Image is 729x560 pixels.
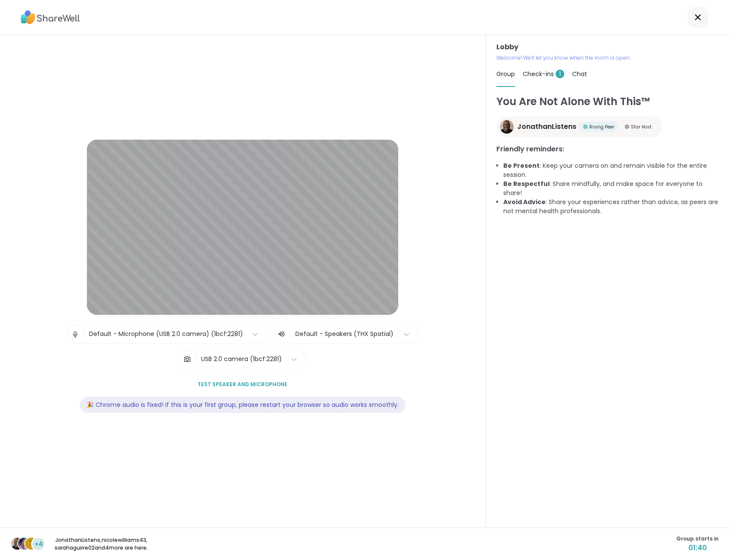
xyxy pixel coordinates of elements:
[71,326,79,343] img: Microphone
[503,179,550,188] b: Be Respectful
[198,381,288,388] span: Test speaker and microphone
[195,351,197,368] span: |
[83,326,85,343] span: |
[625,125,629,129] img: Star Host
[496,116,662,137] a: JonathanListensJonathanListensRising PeerRising PeerStar HostStar Host
[18,538,30,550] img: nicolewilliams43
[35,540,43,549] span: +4
[503,198,719,216] li: : Share your experiences rather than advice, as peers are not mental health professionals.
[676,543,719,553] span: 01:40
[631,124,652,130] span: Star Host
[503,161,540,170] b: Be Present
[503,179,719,198] li: : Share mindfully, and make space for everyone to share!
[500,120,514,134] img: JonathanListens
[11,538,23,550] img: JonathanListens
[289,329,291,339] span: |
[201,355,282,364] div: USB 2.0 camera (1bcf:2281)
[556,70,564,78] span: 1
[503,161,719,179] li: : Keep your camera on and remain visible for the entire session.
[183,351,191,368] img: Camera
[496,144,719,154] h3: Friendly reminders:
[583,125,588,129] img: Rising Peer
[496,42,719,52] h3: Lobby
[589,124,614,130] span: Rising Peer
[496,54,719,62] p: Welcome! We’ll let you know when the room is open.
[53,536,150,552] p: JonathanListens , nicolewilliams43 , sarahaguirre02 and 4 more are here.
[676,535,719,543] span: Group starts in
[21,7,80,27] img: ShareWell Logo
[496,94,719,109] h1: You Are Not Alone With This™
[523,70,564,78] span: Check-ins
[503,198,546,206] b: Avoid Advice
[29,538,33,549] span: s
[89,330,243,339] div: Default - Microphone (USB 2.0 camera) (1bcf:2281)
[517,122,576,132] span: JonathanListens
[194,375,291,394] button: Test speaker and microphone
[572,70,587,78] span: Chat
[80,397,406,413] div: 🎉 Chrome audio is fixed! If this is your first group, please restart your browser so audio works ...
[496,70,515,78] span: Group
